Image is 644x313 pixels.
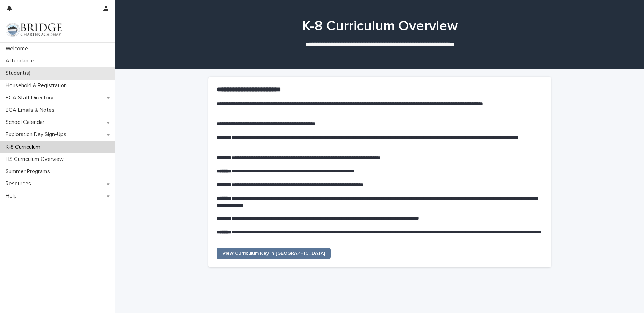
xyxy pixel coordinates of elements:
p: Welcome [3,45,34,52]
img: V1C1m3IdTEidaUdm9Hs0 [6,23,62,37]
p: BCA Staff Directory [3,95,59,101]
p: Household & Registration [3,82,72,89]
p: BCA Emails & Notes [3,107,60,113]
p: Exploration Day Sign-Ups [3,131,72,138]
a: View Curriculum Key in [GEOGRAPHIC_DATA] [217,248,331,259]
p: Help [3,193,22,199]
p: K-8 Curriculum [3,144,46,150]
p: Summer Programs [3,168,56,175]
h1: K-8 Curriculum Overview [208,18,551,35]
span: View Curriculum Key in [GEOGRAPHIC_DATA] [222,251,325,256]
p: Student(s) [3,70,36,76]
p: Attendance [3,58,40,64]
p: School Calendar [3,119,50,126]
p: Resources [3,180,37,187]
p: HS Curriculum Overview [3,156,69,163]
